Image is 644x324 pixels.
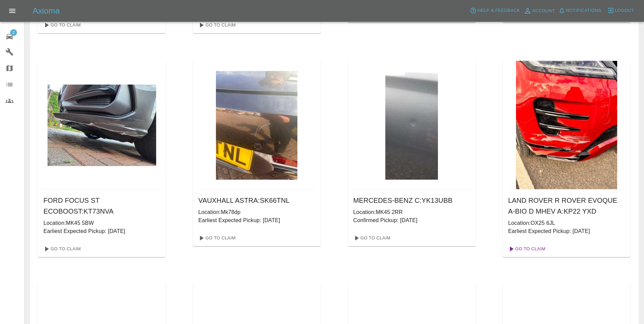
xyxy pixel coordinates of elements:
h6: MERCEDES-BENZ C : YK13UBB [353,195,470,206]
p: Location: Mk78dp [198,208,315,216]
button: Open drawer [4,3,20,19]
p: Location: MK45 5BW [43,219,160,227]
a: Go To Claim [196,20,237,31]
button: Logout [606,5,636,16]
p: Location: OX25 6JL [508,219,625,227]
a: Account [522,5,557,16]
h6: LAND ROVER R ROVER EVOQUE A-BIO D MHEV A : KP22 YXD [508,195,625,217]
a: Go To Claim [41,244,82,254]
span: Account [532,7,555,15]
h5: Axioma [33,5,60,16]
a: Go To Claim [505,244,547,254]
a: Go To Claim [351,233,392,244]
p: Earliest Expected Pickup: [DATE] [198,216,315,224]
p: Earliest Expected Pickup: [DATE] [43,227,160,235]
p: Earliest Expected Pickup: [DATE] [508,227,625,235]
span: Logout [615,7,634,15]
button: Notifications [557,5,603,16]
a: Go To Claim [196,233,237,244]
p: Confirmed Pickup: [DATE] [353,216,470,224]
a: Go To Claim [41,20,82,31]
span: 2 [10,29,17,36]
button: Help & Feedback [468,5,521,16]
span: Notifications [566,7,601,15]
h6: VAUXHALL ASTRA : SK66TNL [198,195,315,206]
p: Location: MK45 2RR [353,208,470,216]
h6: FORD FOCUS ST ECOBOOST : KT73NVA [43,195,160,217]
span: Help & Feedback [477,7,520,15]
